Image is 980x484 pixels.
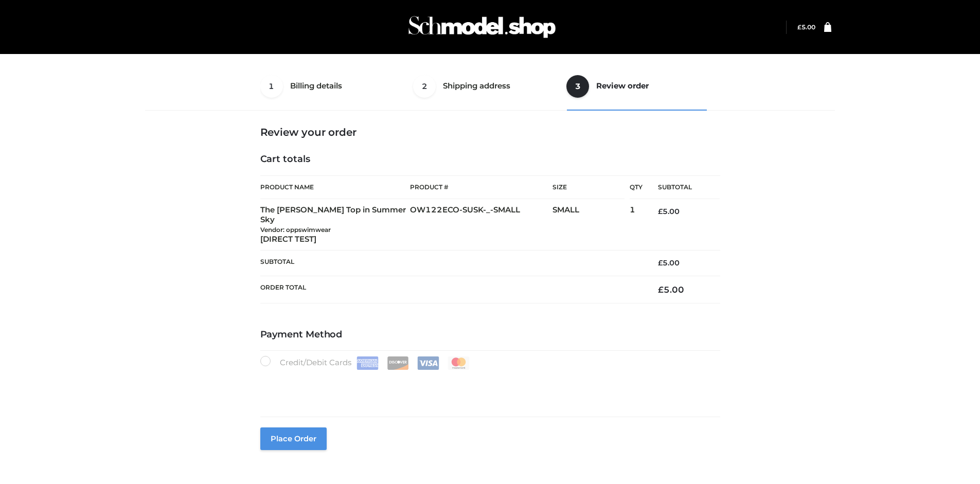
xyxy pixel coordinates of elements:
td: OW122ECO-SUSK-_-SMALL [410,199,553,250]
h3: Review your order [260,126,720,138]
th: Subtotal [260,250,643,276]
span: £ [658,207,663,216]
bdi: 5.00 [658,284,684,295]
th: Size [553,176,625,199]
img: Mastercard [448,356,470,370]
button: Place order [260,427,327,450]
a: £5.00 [797,23,815,31]
img: Amex [357,356,379,370]
img: Schmodel Admin 964 [405,7,559,47]
bdi: 5.00 [797,23,815,31]
td: SMALL [553,199,630,250]
span: £ [658,258,663,267]
td: The [PERSON_NAME] Top in Summer Sky [DIRECT TEST] [260,199,411,250]
th: Order Total [260,276,643,303]
span: £ [797,23,801,31]
bdi: 5.00 [658,207,680,216]
h4: Cart totals [260,154,720,165]
label: Credit/Debit Cards [260,356,471,370]
bdi: 5.00 [658,258,680,267]
td: 1 [630,199,643,250]
img: Discover [387,356,409,370]
img: Visa [417,356,439,370]
small: Vendor: oppswimwear [260,226,331,234]
th: Subtotal [643,176,720,199]
iframe: Secure payment input frame [258,368,718,405]
th: Qty [630,175,643,199]
th: Product Name [260,175,411,199]
h4: Payment Method [260,329,720,340]
span: £ [658,284,664,295]
th: Product # [410,175,553,199]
